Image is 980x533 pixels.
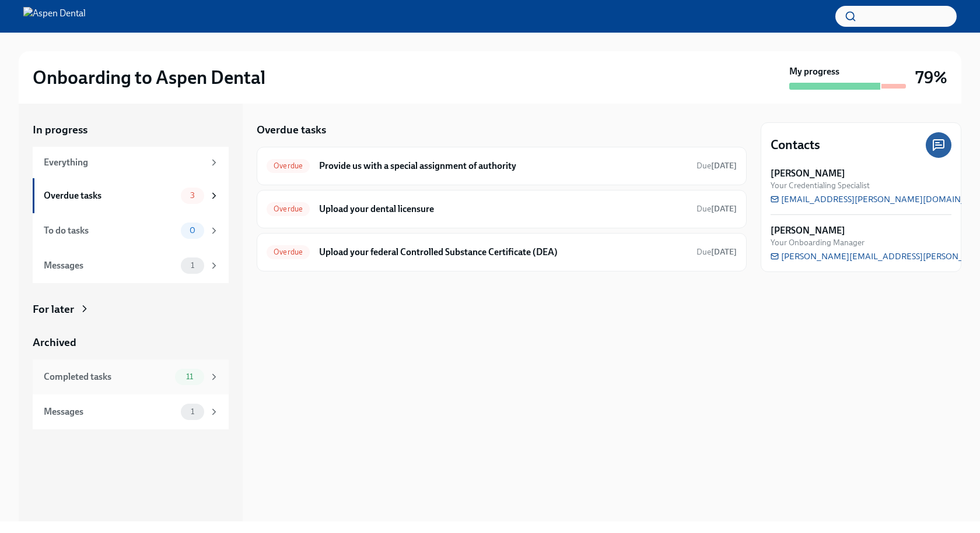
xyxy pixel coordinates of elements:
[33,147,229,178] a: Everything
[44,224,176,237] div: To do tasks
[789,65,839,78] strong: My progress
[33,178,229,213] a: Overdue tasks3
[771,180,870,191] span: Your Credentialing Specialist
[696,246,737,257] span: July 28th, 2024 07:00
[33,213,229,248] a: To do tasks0
[44,189,176,202] div: Overdue tasks
[711,161,737,171] strong: [DATE]
[33,122,229,137] a: In progress
[33,335,229,350] a: Archived
[44,156,204,169] div: Everything
[319,160,687,172] h6: Provide us with a special assignment of authority
[33,359,229,394] a: Completed tasks11
[771,224,845,237] strong: [PERSON_NAME]
[179,372,200,381] span: 11
[771,136,820,154] h4: Contacts
[184,407,201,416] span: 1
[267,248,310,256] span: Overdue
[696,204,737,214] span: Due
[771,167,845,180] strong: [PERSON_NAME]
[33,394,229,429] a: Messages1
[711,247,737,257] strong: [DATE]
[44,370,170,383] div: Completed tasks
[267,200,737,218] a: OverdueUpload your dental licensureDue[DATE]
[267,157,737,175] a: OverdueProvide us with a special assignment of authorityDue[DATE]
[319,203,687,216] h6: Upload your dental licensure
[267,161,310,170] span: Overdue
[696,203,737,214] span: July 28th, 2024 07:00
[183,226,202,235] span: 0
[44,405,176,418] div: Messages
[33,302,74,317] div: For later
[23,7,86,26] img: Aspen Dental
[915,67,947,88] h3: 79%
[183,191,202,200] span: 3
[696,160,737,171] span: July 28th, 2024 07:00
[267,243,737,262] a: OverdueUpload your federal Controlled Substance Certificate (DEA)Due[DATE]
[267,204,310,213] span: Overdue
[33,302,229,317] a: For later
[771,237,864,248] span: Your Onboarding Manager
[257,122,326,137] h5: Overdue tasks
[696,247,737,257] span: Due
[319,246,687,259] h6: Upload your federal Controlled Substance Certificate (DEA)
[33,66,265,89] h2: Onboarding to Aspen Dental
[184,261,201,270] span: 1
[44,259,176,272] div: Messages
[33,248,229,283] a: Messages1
[711,204,737,214] strong: [DATE]
[696,161,737,171] span: Due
